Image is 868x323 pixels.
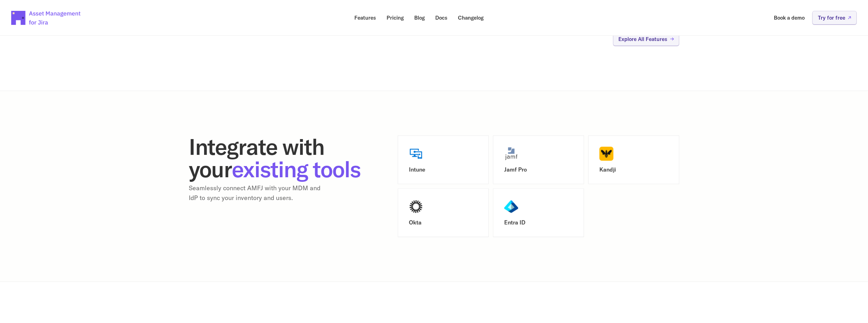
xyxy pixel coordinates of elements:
[410,11,430,25] a: Blog
[458,15,484,20] p: Changelog
[453,11,489,25] a: Changelog
[382,11,409,25] a: Pricing
[769,11,810,25] a: Book a demo
[409,166,478,173] h3: Intune
[232,155,361,183] span: existing tools
[350,11,381,25] a: Features
[431,11,453,25] a: Docs
[774,15,805,20] p: Book a demo
[189,183,329,204] p: Seamlessly connect AMFJ with your MDM and IdP to sync your inventory and users.
[599,166,668,173] h3: Kandji
[812,11,857,25] a: Try for free
[189,136,364,180] h2: Integrate with your
[504,219,573,226] h3: Entra ID
[504,166,573,173] h3: Jamf Pro
[409,219,478,226] h3: Okta
[355,15,376,20] p: Features
[818,15,845,20] p: Try for free
[613,32,679,46] a: Explore All Features
[387,15,404,20] p: Pricing
[619,36,668,42] p: Explore All Features
[436,15,448,20] p: Docs
[415,15,425,20] p: Blog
